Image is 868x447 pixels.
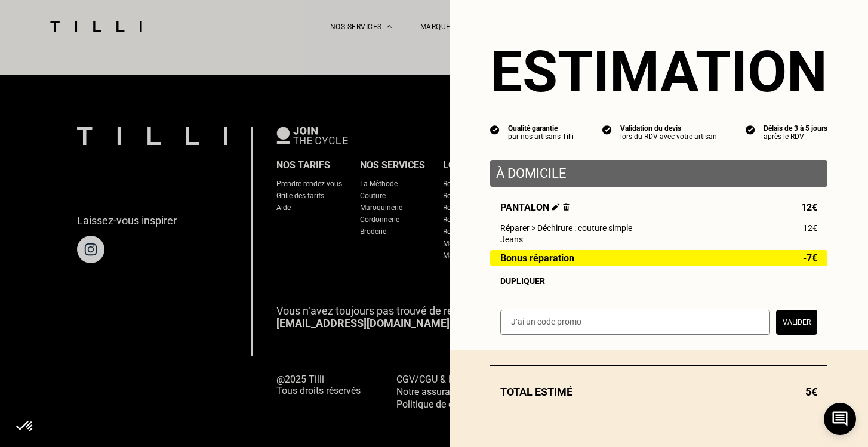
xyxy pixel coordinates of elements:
[563,203,570,211] img: Supprimer
[500,223,632,233] span: Réparer > Déchirure : couture simple
[500,235,523,244] span: Jeans
[490,38,827,105] section: Estimation
[500,253,574,263] span: Bonus réparation
[552,203,560,211] img: Éditer
[500,276,817,286] div: Dupliquer
[805,386,817,398] span: 5€
[620,124,717,132] div: Validation du devis
[500,202,570,213] span: Pantalon
[776,310,817,335] button: Valider
[764,132,827,141] div: après le RDV
[801,202,817,213] span: 12€
[803,253,817,263] span: -7€
[602,124,612,135] img: icon list info
[746,124,755,135] img: icon list info
[490,386,827,398] div: Total estimé
[508,124,574,132] div: Qualité garantie
[620,132,717,141] div: lors du RDV avec votre artisan
[764,124,827,132] div: Délais de 3 à 5 jours
[500,310,770,335] input: J‘ai un code promo
[803,223,817,233] span: 12€
[490,124,500,135] img: icon list info
[508,132,574,141] div: par nos artisans Tilli
[496,166,821,181] p: À domicile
